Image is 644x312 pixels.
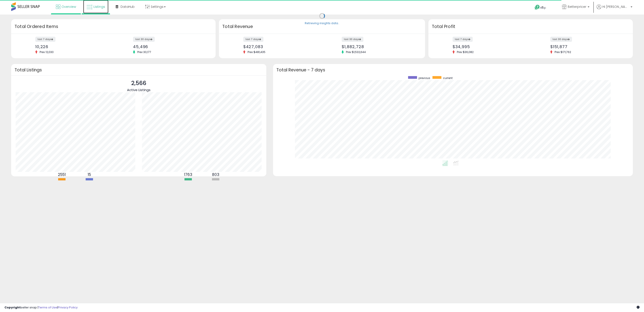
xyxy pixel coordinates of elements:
span: Prev: $171,762 [552,50,573,54]
span: Overview [61,4,76,9]
div: $427,083 [243,44,319,49]
label: last 7 days [453,37,473,42]
div: 10,226 [35,44,110,49]
span: Prev: 30,177 [135,50,153,54]
span: previous [419,76,430,80]
div: $1,882,728 [342,44,417,49]
b: 15 [88,172,91,177]
span: Prev: $481,435 [245,50,268,54]
b: 2551 [58,172,66,177]
div: FBA [48,182,75,186]
b: 1763 [184,172,192,177]
h3: Total Ordered Items [15,24,212,30]
a: Hi [PERSON_NAME] [597,4,632,15]
div: FBM [76,182,103,186]
label: last 30 days [550,37,572,42]
div: Not Repriced [202,182,229,186]
i: Get Help [534,4,540,10]
div: 45,496 [133,44,208,49]
h3: Total Listings [15,68,263,72]
label: last 7 days [35,37,55,42]
h3: Total Revenue - 7 days [276,68,629,72]
span: Betterpricer [568,4,586,9]
div: Repriced [175,182,202,186]
span: Prev: 12,030 [37,50,56,54]
h3: Total Revenue [222,24,422,30]
span: Prev: $36,082 [455,50,476,54]
span: DataHub [121,4,135,9]
span: current [443,76,453,80]
label: last 7 days [243,37,263,42]
div: $34,995 [453,44,527,49]
p: 2,566 [127,79,150,88]
span: Prev: $1,532,644 [344,50,368,54]
label: last 30 days [133,37,155,42]
span: Help [540,6,546,10]
b: 803 [212,172,219,177]
span: Listings [93,4,105,9]
div: Retrieving insights data.. [305,21,339,26]
label: last 30 days [342,37,363,42]
h3: Total Profit [432,24,629,30]
a: Help [531,1,555,15]
div: $151,877 [550,44,625,49]
span: Active Listings [127,88,150,92]
span: Hi [PERSON_NAME] [602,4,629,9]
